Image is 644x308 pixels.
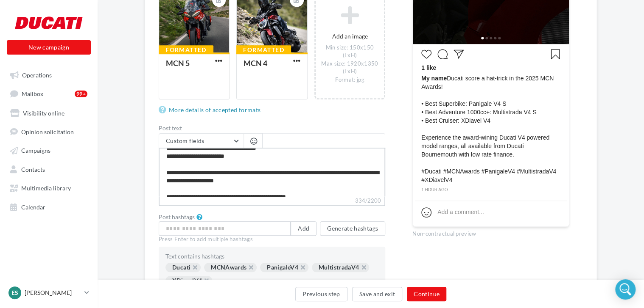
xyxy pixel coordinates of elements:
span: Ducati score a hat-trick in the 2025 MCN Awards! • Best Superbike: Panigale V4 S • Best Adventure... [421,74,560,184]
a: Campaigns [5,142,92,157]
button: Add [291,221,316,236]
a: Operations [5,67,92,82]
div: Open Intercom Messenger [615,279,636,300]
button: Continue [407,287,446,301]
a: Opinion solicitation [5,124,92,139]
div: MCN 4 [244,58,267,68]
span: ES [11,289,18,297]
div: Add a comment... [437,208,484,216]
span: Custom fields [166,137,204,144]
a: ES [PERSON_NAME] [7,285,91,301]
span: Visibility online [23,109,64,116]
div: MCN 5 [166,58,190,68]
a: Multimedia library [5,180,92,195]
label: 334/2200 [159,196,385,206]
span: Opinion solicitation [21,128,74,135]
a: Contacts [5,161,92,176]
button: Custom fields [159,134,244,148]
button: New campaign [7,40,91,55]
button: Generate hashtags [320,221,385,236]
div: MultistradaV4 [312,263,370,272]
a: Visibility online [5,105,92,120]
span: Contacts [21,165,45,173]
div: 99+ [75,91,87,97]
span: Multimedia library [21,184,71,192]
span: Operations [22,71,52,78]
div: Text contains hashtags [165,253,378,259]
span: Calendar [21,203,45,210]
span: Mailbox [22,90,43,97]
span: Campaigns [21,147,50,154]
div: Press Enter to add multiple hashtags [159,236,385,243]
div: PanigaleV4 [260,263,308,272]
label: Post hashtags [159,214,195,220]
div: Ducati [165,263,201,272]
svg: Enregistrer [550,49,560,59]
svg: Emoji [421,207,431,217]
svg: Partager la publication [454,49,464,59]
svg: Commenter [437,49,448,59]
div: XDiavelV4 [165,276,212,285]
a: More details of accepted formats [159,105,264,115]
div: 1 like [421,63,560,74]
span: My name [421,75,447,82]
label: Post text [159,125,385,131]
div: 1 hour ago [421,186,560,194]
p: [PERSON_NAME] [25,289,81,297]
button: Previous step [295,287,347,301]
a: Calendar [5,199,92,214]
div: Non-contractual preview [412,227,569,238]
svg: J’aime [421,49,431,59]
button: Save and exit [352,287,403,301]
a: Mailbox99+ [5,85,92,101]
div: MCNAwards [204,263,257,272]
div: Formatted [236,45,291,55]
div: Formatted [159,45,213,55]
